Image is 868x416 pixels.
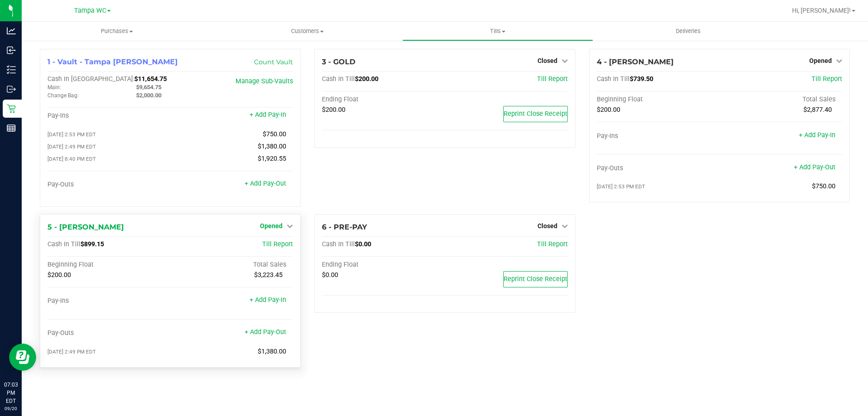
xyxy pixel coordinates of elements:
[47,75,134,83] span: Cash In [GEOGRAPHIC_DATA]:
[250,296,286,304] a: + Add Pay-In
[258,155,286,163] span: $1,920.55
[245,180,286,187] a: + Add Pay-Out
[7,124,16,133] inline-svg: Reports
[597,57,674,66] span: 4 - [PERSON_NAME]
[597,96,720,104] div: Beginning Float
[322,75,355,83] span: Cash In Till
[47,131,96,138] span: [DATE] 2:53 PM EDT
[7,65,16,74] inline-svg: Inventory
[22,27,212,35] span: Purchases
[258,143,286,150] span: $1,380.00
[355,240,371,248] span: $0.00
[792,7,851,14] span: Hi, [PERSON_NAME]!
[630,75,653,83] span: $739.50
[503,271,568,287] button: Reprint Close Receipt
[322,240,355,248] span: Cash In Till
[258,348,286,355] span: $1,380.00
[236,77,293,85] a: Manage Sub-Vaults
[503,106,568,122] button: Reprint Close Receipt
[7,26,16,35] inline-svg: Analytics
[47,223,124,231] span: 5 - [PERSON_NAME]
[322,57,355,66] span: 3 - GOLD
[597,183,645,190] span: [DATE] 2:53 PM EDT
[504,275,567,283] span: Reprint Close Receipt
[538,57,557,64] span: Closed
[355,75,378,83] span: $200.00
[47,240,80,248] span: Cash In Till
[47,349,96,355] span: [DATE] 2:49 PM EDT
[593,22,783,41] a: Deliveries
[597,75,630,83] span: Cash In Till
[47,297,170,305] div: Pay-Ins
[403,27,592,35] span: Tills
[7,85,16,94] inline-svg: Outbound
[537,240,568,248] a: Till Report
[22,22,212,41] a: Purchases
[47,57,178,66] span: 1 - Vault - Tampa [PERSON_NAME]
[537,75,568,83] a: Till Report
[812,182,835,190] span: $750.00
[212,22,402,41] a: Customers
[9,344,36,371] iframe: Resource center
[47,271,71,279] span: $200.00
[47,181,170,189] div: Pay-Outs
[254,271,283,279] span: $3,223.45
[47,112,170,120] div: Pay-Ins
[322,261,445,269] div: Ending Float
[136,84,161,91] span: $9,654.75
[170,261,293,269] div: Total Sales
[136,92,161,99] span: $2,000.00
[597,132,720,140] div: Pay-Ins
[322,223,367,231] span: 6 - PRE-PAY
[538,222,557,230] span: Closed
[402,22,593,41] a: Tills
[47,92,79,99] span: Change Bag:
[794,163,835,171] a: + Add Pay-Out
[263,130,286,138] span: $750.00
[134,75,167,83] span: $11,654.75
[262,240,293,248] a: Till Report
[4,381,18,405] p: 07:03 PM EDT
[80,240,104,248] span: $899.15
[47,261,170,269] div: Beginning Float
[212,27,402,35] span: Customers
[799,131,835,139] a: + Add Pay-In
[4,405,18,412] p: 09/20
[7,46,16,55] inline-svg: Inbound
[254,58,293,66] a: Count Vault
[322,271,338,279] span: $0.00
[597,106,620,114] span: $200.00
[811,75,842,83] a: Till Report
[47,156,96,162] span: [DATE] 8:40 PM EDT
[504,110,567,118] span: Reprint Close Receipt
[809,57,832,64] span: Opened
[803,106,832,114] span: $2,877.40
[7,104,16,113] inline-svg: Retail
[47,329,170,337] div: Pay-Outs
[250,111,286,119] a: + Add Pay-In
[322,96,445,104] div: Ending Float
[74,7,106,14] span: Tampa WC
[47,84,61,91] span: Main:
[47,143,96,150] span: [DATE] 2:49 PM EDT
[664,27,713,35] span: Deliveries
[719,96,842,104] div: Total Sales
[245,328,286,336] a: + Add Pay-Out
[260,222,283,230] span: Opened
[322,106,345,114] span: $200.00
[597,164,720,172] div: Pay-Outs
